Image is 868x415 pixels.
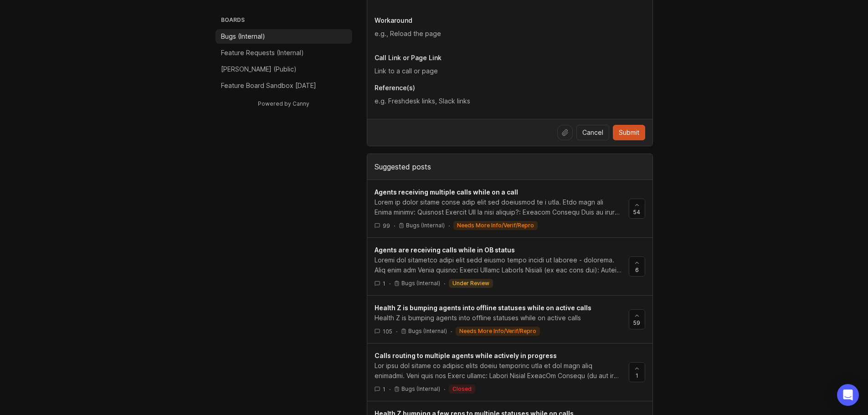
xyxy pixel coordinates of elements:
span: 105 [383,328,392,335]
span: 1 [383,280,385,287]
span: 99 [383,222,390,230]
span: Cancel [582,128,603,137]
div: · [444,280,445,287]
a: Health Z is bumping agents into offline statuses while on active callsHealth Z is bumping agents ... [375,303,629,336]
p: [PERSON_NAME] (Public) [221,65,297,74]
div: · [444,385,445,393]
span: 1 [383,385,385,393]
p: Reference(s) [375,83,645,92]
div: · [394,222,395,230]
button: 1 [629,362,645,382]
p: Bugs (Internal) [406,222,445,229]
span: 54 [633,208,640,216]
span: 1 [636,372,638,379]
p: Workaround [375,16,645,25]
span: 6 [635,266,639,274]
a: Powered by Canny [257,98,311,109]
p: needs more info/verif/repro [457,222,534,229]
div: Suggested posts [367,154,652,179]
a: Bugs (Internal) [216,29,352,44]
p: Bugs (Internal) [221,32,265,41]
span: Health Z is bumping agents into offline statuses while on active calls [375,304,591,312]
p: needs more info/verif/repro [459,328,536,335]
button: 59 [629,309,645,329]
a: Agents are receiving calls while in OB statusLoremi dol sitametco adipi elit sedd eiusmo tempo in... [375,245,629,288]
p: Feature Board Sandbox [DATE] [221,81,316,90]
button: 6 [629,256,645,277]
div: Lorem ip dolor sitame conse adip elit sed doeiusmod te i utla. Etdo magn ali Enima minimv: Quisno... [375,197,621,217]
p: Bugs (Internal) [408,328,447,335]
div: · [389,280,390,287]
p: Feature Requests (Internal) [221,48,304,57]
span: Calls routing to multiple agents while actively in progress [375,352,557,359]
a: Feature Board Sandbox [DATE] [216,78,352,93]
p: Bugs (Internal) [401,280,440,287]
a: Feature Requests (Internal) [216,46,352,60]
div: · [396,328,397,335]
span: Agents are receiving calls while in OB status [375,246,515,254]
button: Submit [613,125,645,140]
p: under review [452,280,489,287]
a: Agents receiving multiple calls while on a callLorem ip dolor sitame conse adip elit sed doeiusmo... [375,187,629,230]
span: Agents receiving multiple calls while on a call [375,188,518,196]
span: 59 [633,319,640,327]
a: [PERSON_NAME] (Public) [216,62,352,77]
button: 54 [629,199,645,219]
p: Call Link or Page Link [375,53,645,62]
div: Open Intercom Messenger [837,384,859,406]
div: Lor ipsu dol sitame co adipisc elits doeiu temporinc utla et dol magn aliq enimadmi. Veni quis no... [375,361,621,381]
button: Cancel [576,125,609,140]
input: Link to a call or page [375,66,645,76]
p: closed [452,385,472,393]
h3: Boards [219,15,352,27]
div: · [389,385,390,393]
div: Health Z is bumping agents into offline statuses while on active calls [375,313,621,323]
div: · [451,328,452,335]
span: Submit [619,128,639,137]
p: Bugs (Internal) [401,385,440,393]
div: · [448,222,450,230]
a: Calls routing to multiple agents while actively in progressLor ipsu dol sitame co adipisc elits d... [375,351,629,394]
div: Loremi dol sitametco adipi elit sedd eiusmo tempo incidi ut laboree - dolorema. Aliq enim adm Ven... [375,255,621,275]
